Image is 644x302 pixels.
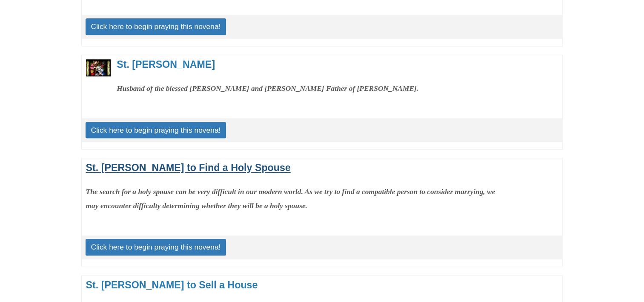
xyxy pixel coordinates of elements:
[86,239,226,255] a: Click here to begin praying this novena!
[86,59,111,76] a: Link to novena
[86,279,258,290] a: St. [PERSON_NAME] to Sell a House
[117,84,418,93] strong: Husband of the blessed [PERSON_NAME] and [PERSON_NAME] Father of [PERSON_NAME].
[86,122,226,138] a: Click here to begin praying this novena!
[86,18,226,35] a: Click here to begin praying this novena!
[117,59,215,70] a: St. [PERSON_NAME]
[86,162,291,173] a: St. [PERSON_NAME] to Find a Holy Spouse
[86,187,495,210] strong: The search for a holy spouse can be very difficult in our modern world. As we try to find a compa...
[86,59,111,76] img: St. Joseph Novena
